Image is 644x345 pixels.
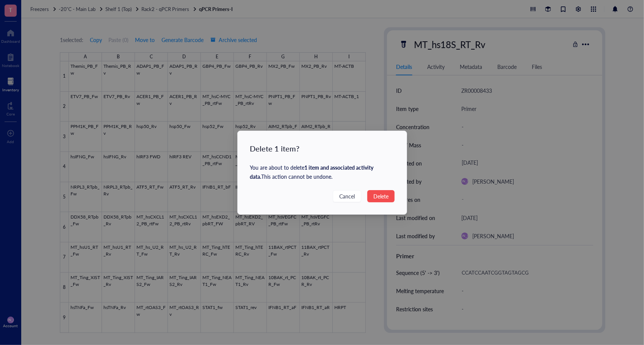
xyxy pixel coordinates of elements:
[339,192,355,200] span: Cancel
[373,192,389,200] span: Delete
[333,190,361,202] button: Cancel
[250,164,373,180] strong: 1 item and associated activity data .
[367,190,395,202] button: Delete
[250,163,395,181] div: You are about to delete This action cannot be undone.
[250,143,395,154] div: Delete 1 item?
